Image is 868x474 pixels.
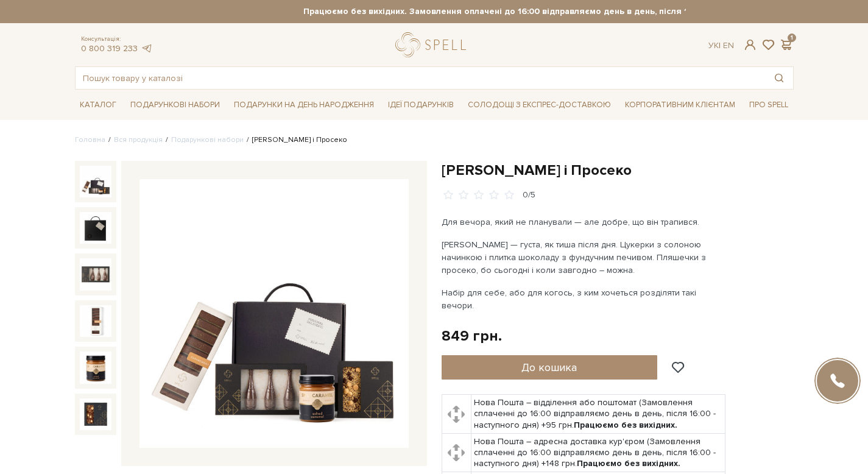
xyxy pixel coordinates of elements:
[471,433,725,472] td: Нова Пошта – адресна доставка кур'єром (Замовлення сплаченні до 16:00 відправляємо день в день, п...
[442,161,794,180] h1: [PERSON_NAME] і Просеко
[80,352,111,383] img: Подарунок Карамель і Просеко
[723,40,734,51] a: En
[708,40,734,51] div: Ук
[765,67,793,89] button: Пошук товару у каталозі
[744,96,793,115] span: Про Spell
[442,216,727,228] p: Для вечора, який не планували — але добре, що він трапився.
[521,361,577,374] span: До кошика
[75,96,121,115] span: Каталог
[719,40,721,51] span: |
[81,43,138,54] a: 0 800 319 233
[75,135,105,144] a: Головна
[442,286,727,312] p: Набір для себе, або для когось, з ким хочеться розділяти такі вечори.
[80,212,111,244] img: Подарунок Карамель і Просеко
[76,67,765,89] input: Пошук товару у каталозі
[577,458,680,469] b: Працюємо без вихідних.
[463,94,616,115] a: Солодощі з експрес-доставкою
[80,166,111,197] img: Подарунок Карамель і Просеко
[229,96,379,115] span: Подарунки на День народження
[114,135,163,144] a: Вся продукція
[125,96,225,115] span: Подарункові набори
[471,395,725,434] td: Нова Пошта – відділення або поштомат (Замовлення сплаченні до 16:00 відправляємо день в день, піс...
[81,35,153,43] span: Консультація:
[383,96,459,115] span: Ідеї подарунків
[442,355,658,380] button: До кошика
[620,94,740,115] a: Корпоративним клієнтам
[80,398,111,430] img: Подарунок Карамель і Просеко
[171,135,244,144] a: Подарункові набори
[442,327,502,345] div: 849 грн.
[80,258,111,290] img: Подарунок Карамель і Просеко
[574,420,677,430] b: Працюємо без вихідних.
[395,32,471,57] a: logo
[442,238,727,277] p: [PERSON_NAME] — густа, як тиша після дня. Цукерки з солоною начинкою і плитка шоколаду з фундучни...
[523,189,535,201] div: 0/5
[139,179,409,448] img: Подарунок Карамель і Просеко
[244,135,347,146] li: [PERSON_NAME] і Просеко
[80,305,111,337] img: Подарунок Карамель і Просеко
[141,43,153,54] a: telegram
